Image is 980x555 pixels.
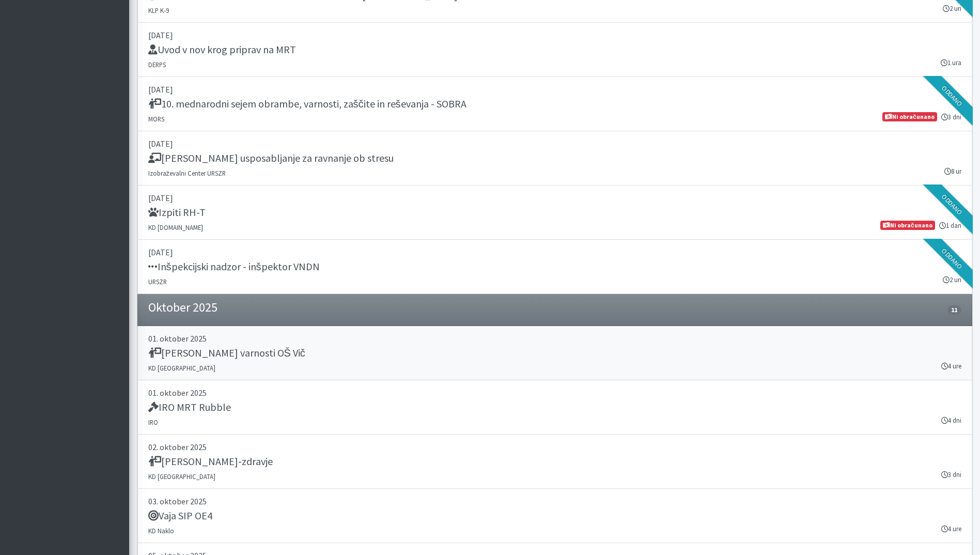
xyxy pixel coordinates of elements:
[148,115,164,123] small: MORS
[880,221,935,230] span: Ni obračunano
[148,472,215,481] small: KD [GEOGRAPHIC_DATA]
[148,223,203,232] small: KD [DOMAIN_NAME]
[148,6,169,14] small: KLP K-9
[941,58,961,68] small: 1 ura
[947,305,961,315] span: 11
[137,23,972,77] a: [DATE] Uvod v nov krog priprav na MRT DERPS 1 ura
[148,332,961,345] p: 01. oktober 2025
[148,418,158,426] small: IRO
[137,186,972,240] a: [DATE] Izpiti RH-T KD [DOMAIN_NAME] 1 dan Ni obračunano Oddano
[148,527,174,535] small: KD Naklo
[137,77,972,131] a: [DATE] 10. mednarodni sejem obrambe, varnosti, zaščite in reševanja - SOBRA MORS 3 dni Ni obračun...
[148,83,961,96] p: [DATE]
[148,152,394,164] h5: [PERSON_NAME] usposabljanje za ravnanje ob stresu
[137,435,972,489] a: 02. oktober 2025 [PERSON_NAME]-zdravje KD [GEOGRAPHIC_DATA] 3 dni
[148,495,961,507] p: 03. oktober 2025
[882,112,937,121] span: Ni obračunano
[148,300,217,315] h4: Oktober 2025
[148,401,231,413] h5: IRO MRT Rubble
[148,137,961,150] p: [DATE]
[148,206,206,219] h5: Izpiti RH-T
[137,326,972,380] a: 01. oktober 2025 [PERSON_NAME] varnosti OŠ Vič KD [GEOGRAPHIC_DATA] 4 ure
[148,29,961,41] p: [DATE]
[941,361,961,371] small: 4 ure
[148,260,320,273] h5: Inšpekcijski nadzor - inšpektor VNDN
[137,131,972,186] a: [DATE] [PERSON_NAME] usposabljanje za ravnanje ob stresu Izobraževalni Center URSZR 8 ur
[148,387,961,399] p: 01. oktober 2025
[148,43,296,56] h5: Uvod v nov krog priprav na MRT
[137,489,972,543] a: 03. oktober 2025 Vaja SIP OE4 KD Naklo 4 ure
[148,98,466,110] h5: 10. mednarodni sejem obrambe, varnosti, zaščite in reševanja - SOBRA
[148,441,961,453] p: 02. oktober 2025
[148,455,273,468] h5: [PERSON_NAME]-zdravje
[941,470,961,480] small: 3 dni
[148,192,961,204] p: [DATE]
[148,246,961,258] p: [DATE]
[944,166,961,176] small: 8 ur
[941,524,961,534] small: 4 ure
[148,277,167,286] small: URSZR
[148,60,166,69] small: DERPS
[148,364,215,372] small: KD [GEOGRAPHIC_DATA]
[148,347,305,359] h5: [PERSON_NAME] varnosti OŠ Vič
[148,510,212,522] h5: Vaja SIP OE4
[137,380,972,435] a: 01. oktober 2025 IRO MRT Rubble IRO 4 dni
[148,169,226,177] small: Izobraževalni Center URSZR
[941,415,961,425] small: 4 dni
[137,240,972,294] a: [DATE] Inšpekcijski nadzor - inšpektor VNDN URSZR 2 uri Oddano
